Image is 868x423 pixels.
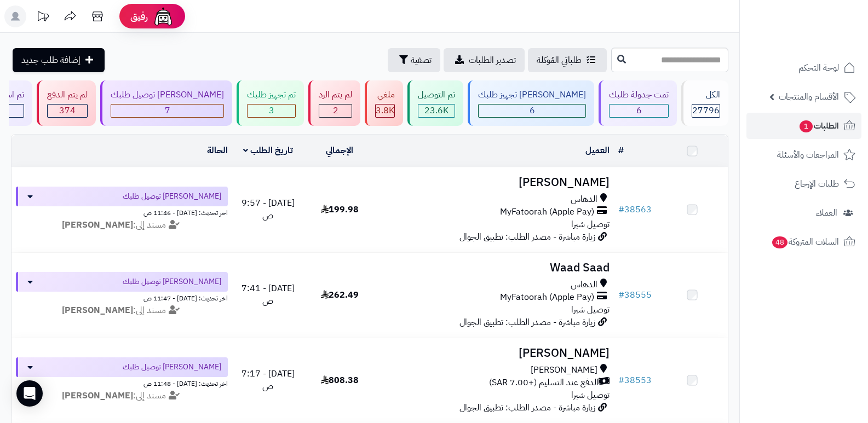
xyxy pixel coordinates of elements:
span: طلباتي المُوكلة [537,54,582,67]
h3: [PERSON_NAME] [380,347,610,360]
a: لم يتم الرد 2 [306,80,363,126]
span: 6 [530,104,535,117]
span: لوحة التحكم [798,60,839,76]
a: تاريخ الطلب [243,144,293,157]
div: اخر تحديث: [DATE] - 11:47 ص [16,292,228,303]
div: 374 [48,105,87,117]
a: طلباتي المُوكلة [528,48,607,72]
div: 6 [610,105,668,117]
span: الدهاس [571,193,597,206]
div: [PERSON_NAME] توصيل طلبك [111,89,224,101]
a: [PERSON_NAME] تجهيز طلبك 6 [465,80,596,126]
a: العميل [585,144,610,157]
span: زيارة مباشرة - مصدر الطلب: تطبيق الجوال [459,316,595,329]
a: المراجعات والأسئلة [746,142,861,168]
span: 48 [772,236,787,248]
span: طلبات الإرجاع [795,176,839,192]
span: إضافة طلب جديد [21,54,81,67]
div: 3 [248,105,295,117]
a: تصدير الطلبات [444,48,525,72]
div: Open Intercom Messenger [16,380,43,407]
a: تحديثات المنصة [29,5,56,30]
h3: Waad Saad [380,262,610,274]
span: 6 [636,104,642,117]
a: #38553 [618,374,652,387]
div: اخر تحديث: [DATE] - 11:48 ص [16,377,228,389]
span: رفيق [130,10,148,23]
span: [DATE] - 7:41 ص [242,282,295,308]
div: ملغي [375,89,395,101]
div: 7 [111,105,223,117]
span: الدفع عند التسليم (+7.00 SAR) [489,376,599,389]
span: الدهاس [571,279,597,291]
div: 6 [479,105,585,117]
span: 808.38 [321,374,359,387]
span: توصيل شبرا [571,303,610,316]
strong: [PERSON_NAME] [62,304,133,317]
a: تم تجهيز طلبك 3 [234,80,306,126]
span: توصيل شبرا [571,389,610,402]
div: لم يتم الرد [319,89,352,101]
div: [PERSON_NAME] تجهيز طلبك [478,89,586,101]
span: [DATE] - 7:17 ص [242,367,295,393]
div: 23556 [418,105,455,117]
span: 262.49 [321,288,359,302]
span: توصيل شبرا [571,218,610,231]
a: الإجمالي [326,144,353,157]
a: السلات المتروكة48 [746,229,861,255]
a: الكل27796 [679,80,731,126]
div: اخر تحديث: [DATE] - 11:46 ص [16,206,228,218]
span: 23.6K [424,104,449,117]
span: [PERSON_NAME] [531,364,597,376]
span: 3 [269,104,274,117]
div: 3842 [376,105,394,117]
span: الطلبات [798,118,839,134]
div: تمت جدولة طلبك [609,89,669,101]
span: 2 [333,104,338,117]
img: ai-face.png [152,5,174,27]
span: زيارة مباشرة - مصدر الطلب: تطبيق الجوال [459,401,595,414]
h3: [PERSON_NAME] [380,176,610,189]
div: تم التوصيل [418,89,455,101]
a: ملغي 3.8K [363,80,405,126]
div: تم تجهيز طلبك [247,89,296,101]
div: الكل [692,89,720,101]
span: [PERSON_NAME] توصيل طلبك [123,362,221,373]
a: لم يتم الدفع 374 [35,80,98,126]
a: لوحة التحكم [746,55,861,81]
span: 1 [800,120,813,132]
button: تصفية [388,48,440,72]
span: 27796 [692,104,720,117]
img: logo-2.png [794,31,858,54]
span: الأقسام والمنتجات [779,89,839,105]
a: # [618,144,624,157]
span: 374 [59,104,76,117]
span: 3.8K [376,104,394,117]
span: المراجعات والأسئلة [777,147,839,163]
span: 7 [165,104,170,117]
div: مسند إلى: [8,304,236,317]
span: السلات المتروكة [771,234,839,250]
span: 199.98 [321,203,359,216]
div: مسند إلى: [8,390,236,402]
span: [DATE] - 9:57 ص [242,196,295,222]
a: [PERSON_NAME] توصيل طلبك 7 [98,80,234,126]
div: مسند إلى: [8,219,236,231]
span: [PERSON_NAME] توصيل طلبك [123,191,221,202]
a: تمت جدولة طلبك 6 [596,80,679,126]
a: #38555 [618,288,652,302]
a: #38563 [618,203,652,216]
span: زيارة مباشرة - مصدر الطلب: تطبيق الجوال [459,230,595,244]
span: العملاء [816,205,837,221]
a: إضافة طلب جديد [13,48,105,72]
span: MyFatoorah (Apple Pay) [500,291,594,304]
span: # [618,288,624,302]
strong: [PERSON_NAME] [62,218,133,231]
a: الحالة [207,144,228,157]
a: العملاء [746,200,861,226]
span: تصدير الطلبات [469,54,516,67]
a: طلبات الإرجاع [746,171,861,197]
a: تم التوصيل 23.6K [405,80,465,126]
a: الطلبات1 [746,113,861,139]
div: لم يتم الدفع [47,89,88,101]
